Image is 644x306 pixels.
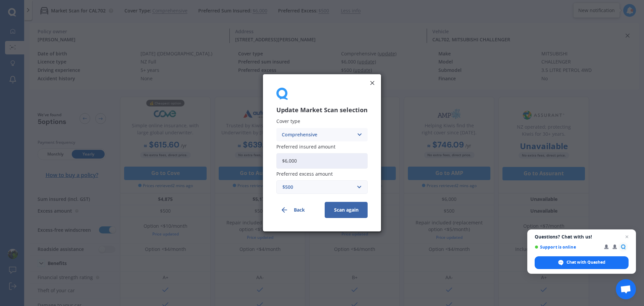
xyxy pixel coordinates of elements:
div: Open chat [616,279,636,299]
span: Close chat [623,233,631,241]
h3: Update Market Scan selection [276,106,368,114]
span: Cover type [276,118,300,125]
button: Back [276,202,319,218]
span: Preferred insured amount [276,143,335,150]
span: Chat with Quashed [567,259,605,265]
input: Enter amount [276,153,368,169]
span: Support is online [535,245,599,250]
div: Chat with Quashed [535,256,629,269]
button: Scan again [325,202,368,218]
div: Comprehensive [282,131,354,138]
div: $500 [282,184,354,191]
span: Questions? Chat with us! [535,234,629,239]
span: Preferred excess amount [276,171,333,177]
